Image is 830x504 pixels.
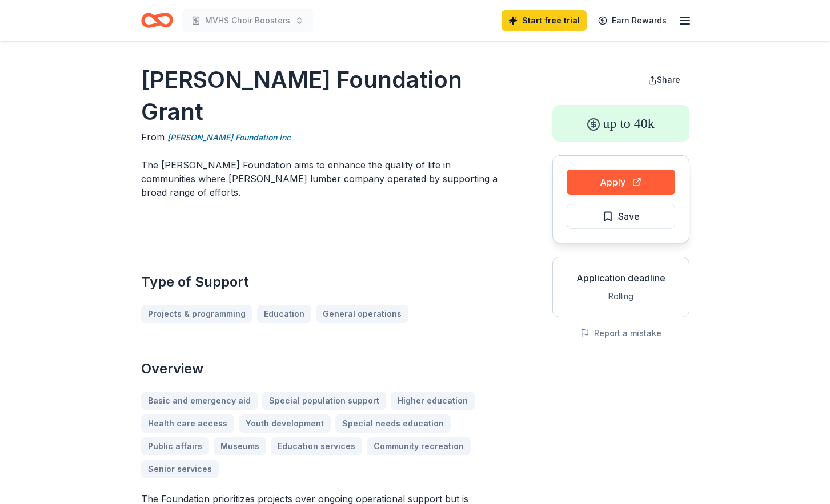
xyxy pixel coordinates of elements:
[257,305,311,323] a: Education
[639,68,689,91] button: Share
[141,64,498,128] h1: [PERSON_NAME] Foundation Grant
[141,360,498,378] h2: Overview
[552,105,689,142] div: up to 40k
[141,158,498,199] p: The [PERSON_NAME] Foundation aims to enhance the quality of life in communities where [PERSON_NAM...
[182,9,313,32] button: MVHS Choir Boosters
[141,305,252,323] a: Projects & programming
[567,204,675,229] button: Save
[141,7,173,34] a: Home
[562,271,680,285] div: Application deadline
[141,273,498,291] h2: Type of Support
[316,305,408,323] a: General operations
[591,10,673,31] a: Earn Rewards
[567,170,675,195] button: Apply
[618,209,640,224] span: Save
[502,10,587,31] a: Start free trial
[205,14,290,27] span: MVHS Choir Boosters
[141,130,498,144] div: From
[562,289,680,303] div: Rolling
[657,75,680,84] span: Share
[580,326,661,340] button: Report a mistake
[167,131,291,144] a: [PERSON_NAME] Foundation Inc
